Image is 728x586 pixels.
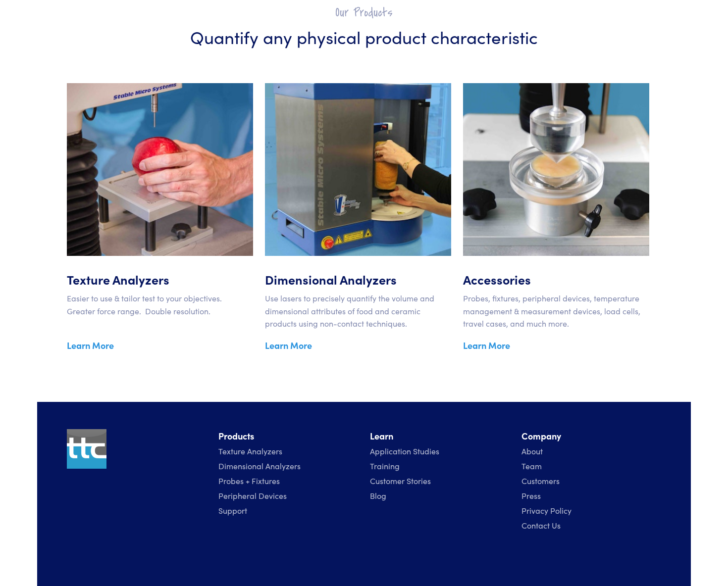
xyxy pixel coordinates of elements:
[67,256,253,288] h5: Texture Analyzers
[521,445,543,456] a: About
[265,83,451,256] img: about-3.jpg
[67,429,106,469] img: ttc_logo_1x1_v1.0.png
[521,520,561,531] a: Contact Us
[218,460,301,471] a: Dimensional Analyzers
[463,83,649,256] img: about-4.jpg
[521,429,661,443] li: Company
[463,256,649,288] h5: Accessories
[463,292,649,330] p: Probes, fixtures, peripheral devices, temperature management & measurement devices, load cells, t...
[265,338,451,353] a: Learn More
[521,505,572,516] a: Privacy Policy
[521,460,542,471] a: Team
[370,460,400,471] a: Training
[218,445,282,456] a: Texture Analyzers
[218,475,280,486] a: Probes + Fixtures
[67,338,253,353] a: Learn More
[265,292,451,330] p: Use lasers to precisely quantify the volume and dimensional attributes of food and ceramic produc...
[67,5,661,20] h2: Our Products
[521,475,560,486] a: Customers
[67,292,253,317] p: Easier to use & tailor test to your objectives. Greater force range. Double resolution.
[67,24,661,49] h3: Quantify any physical product characteristic
[370,429,510,443] li: Learn
[521,490,541,501] a: Press
[463,338,649,353] a: Learn More
[370,445,439,456] a: Application Studies
[218,505,247,516] a: Support
[218,429,358,443] li: Products
[265,256,451,288] h5: Dimensional Analyzers
[370,475,431,486] a: Customer Stories
[218,490,287,501] a: Peripheral Devices
[370,490,386,501] a: Blog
